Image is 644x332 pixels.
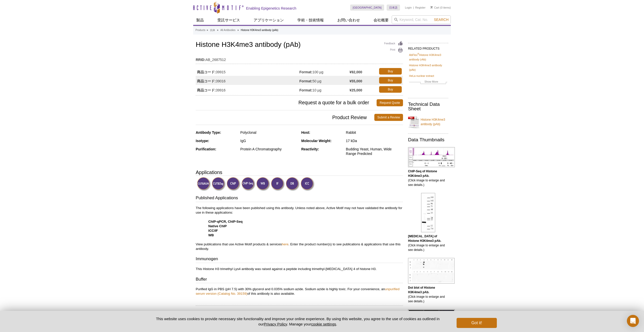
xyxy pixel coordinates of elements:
a: Feedback [384,41,403,46]
a: Cart [430,6,439,9]
a: Print [384,48,403,53]
input: Keyword, Cat. No. [392,15,451,24]
strong: Reactivity: [301,147,319,151]
a: here [282,242,288,246]
img: CUT&Tag Validated [212,177,226,191]
span: Product Review [196,114,374,121]
a: Privacy Policy [264,322,287,326]
td: 100 µg [299,67,349,76]
a: All Antibodies [220,28,235,32]
h3: Immunogen [196,256,403,263]
h2: Enabling Epigenetics Research [246,6,296,11]
li: | [413,5,414,11]
td: 39016 [196,76,299,85]
strong: Format: [299,88,312,92]
strong: ChIP-qPCR, ChIP-Seq [208,220,243,223]
p: (Click image to enlarge and see details.) [408,169,448,187]
a: 抗体 [210,28,215,32]
strong: 商品コード: [197,70,216,74]
div: IgG [240,139,297,143]
img: Immunocytochemistry Validated [301,177,314,191]
p: The following applications have been published using this antibody. Unless noted above, Active Mo... [196,206,403,251]
img: Histone H3K4me3 antibody (pAb) tested by ChIP-Seq. [408,147,455,167]
h2: Data Thumbnails [408,138,448,142]
button: Got it! [457,318,497,328]
td: 39916 [196,85,299,94]
li: (0 items) [430,5,451,11]
strong: WB [208,233,214,237]
h3: Applications [196,169,403,176]
span: Search [434,18,449,22]
b: ChIP-Seq of Histone H3K4me3 pAb. [408,170,437,178]
a: Register [415,6,425,9]
strong: ¥92,000 [349,70,362,74]
div: Rabbit [346,130,403,135]
a: HeLa nuclear extract [409,74,434,78]
a: Show More [409,79,447,85]
div: Open Intercom Messenger [627,315,639,327]
a: Buy [379,77,402,84]
img: Histone H3K4me3 antibody (pAb) tested by dot blot analysis. [408,258,455,284]
a: [GEOGRAPHIC_DATA] [350,5,384,11]
strong: ¥25,000 [349,88,362,92]
img: Immunofluorescence Validated [271,177,285,191]
a: Histone H3K4me3 antibody (pAb) [408,114,448,129]
div: Polyclonal [240,130,297,135]
button: cookie settings [311,322,336,326]
a: Login [405,6,412,9]
li: » [217,29,219,31]
img: Dot Blot Validated [286,177,300,191]
b: Dot blot of Histone H3K4me3 pAb. [408,286,435,294]
strong: ICC/IF [208,229,218,233]
strong: Molecular Weight: [301,139,332,143]
img: ChIP Validated [227,177,240,191]
p: (Click image to enlarge and see details.) [408,285,448,304]
img: ChIP-Seq Validated [242,177,255,191]
strong: Host: [301,130,310,135]
p: This website uses cookies to provide necessary site functionality and improve your online experie... [147,316,448,327]
p: (Click image to enlarge and see details.) [408,234,448,252]
h2: Technical Data Sheet [408,102,448,111]
strong: ¥55,000 [349,79,362,83]
div: Budding Yeast, Human, Wide Range Predicted [346,147,403,156]
button: Search [432,17,450,22]
strong: Isotype: [196,139,209,143]
a: お問い合わせ [334,15,363,25]
a: 日本語 [387,5,400,11]
td: 39915 [196,67,299,76]
a: Histone H3K4me3 antibody (pAb) [409,63,447,72]
strong: 商品コード: [197,88,216,92]
div: 17 kDa [346,139,403,143]
img: CUT&RUN Validated [197,177,211,191]
h2: RELATED PRODUCTS [408,43,448,52]
strong: Antibody Type: [196,130,221,135]
div: Protein A Chromatography [240,147,297,151]
a: 会社概要 [371,15,392,25]
td: 10 µg [299,85,349,94]
td: AB_2687512 [196,54,403,62]
a: AbFlex®Histone H3K4me3 antibody (rAb) [409,53,447,62]
sup: ® [418,53,419,55]
h1: Histone H3K4me3 antibody (pAb) [196,41,403,49]
img: Your Cart [430,6,433,9]
h3: Published Applications [196,195,403,202]
img: Western Blot Validated [256,177,270,191]
p: This Histone H3 trimethyl Lys4 antibody was raised against a peptide including trimethyl-[MEDICAL... [196,267,403,271]
a: Submit a Review [374,114,403,121]
a: Request Quote [377,99,403,106]
strong: Format: [299,70,312,74]
td: 50 µg [299,76,349,85]
li: » [237,29,239,31]
a: 学術・技術情報 [294,15,327,25]
b: [MEDICAL_DATA] of Histone H3K4me3 pAb. [408,235,441,243]
a: Buy [379,86,402,93]
strong: Format: [299,79,312,83]
a: Buy [379,68,402,75]
a: Products [195,28,205,32]
li: » [207,29,208,31]
a: 受託サービス [214,15,243,25]
h3: Buffer [196,276,403,283]
a: 製品 [193,15,207,25]
img: Histone H3K4me3 antibody (pAb) tested by immunofluorescence. [408,309,455,328]
strong: RRID: [196,57,206,62]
